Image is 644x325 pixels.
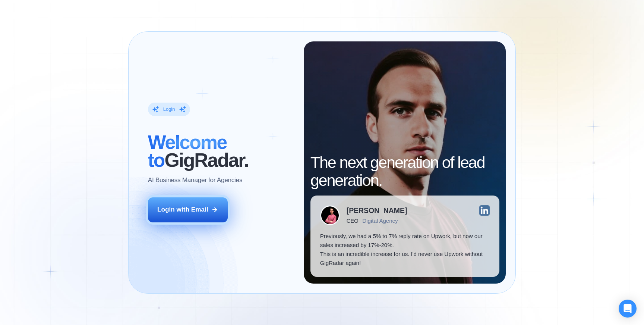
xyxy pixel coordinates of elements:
[619,300,637,318] div: Open Intercom Messenger
[148,176,242,185] p: AI Business Manager for Agencies
[148,131,227,171] span: Welcome to
[148,197,228,222] button: Login with Email
[163,106,175,112] div: Login
[362,218,398,224] div: Digital Agency
[347,207,407,214] div: [PERSON_NAME]
[157,205,208,214] div: Login with Email
[320,232,490,267] p: Previously, we had a 5% to 7% reply rate on Upwork, but now our sales increased by 17%-20%. This ...
[148,134,294,169] h2: ‍ GigRadar.
[347,218,359,224] div: CEO
[310,154,499,189] h2: The next generation of lead generation.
